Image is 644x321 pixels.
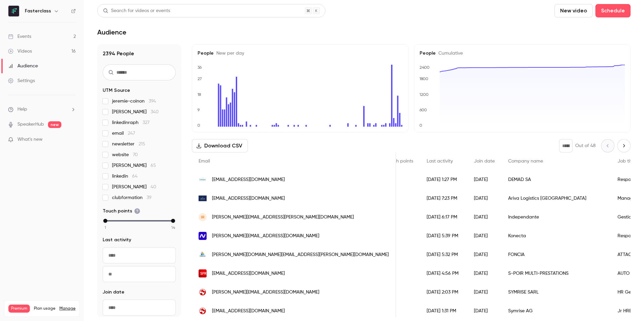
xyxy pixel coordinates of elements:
[212,251,389,258] span: [PERSON_NAME][DOMAIN_NAME][EMAIL_ADDRESS][PERSON_NAME][DOMAIN_NAME]
[420,170,467,189] div: [DATE] 1:27 PM
[147,195,152,200] span: 39
[379,302,420,320] div: 1
[212,308,285,315] span: [EMAIL_ADDRESS][DOMAIN_NAME]
[112,130,135,137] span: email
[379,264,420,283] div: 1
[112,184,156,190] span: [PERSON_NAME]
[197,108,200,112] text: 9
[379,245,420,264] div: 1
[198,76,202,81] text: 27
[103,87,130,94] span: UTM Source
[143,120,150,125] span: 327
[501,264,611,283] div: S-POIR MULTI-PRESTATIONS
[379,170,420,189] div: 1
[420,65,430,70] text: 2400
[618,159,635,164] span: Job title
[103,50,176,58] h1: 2394 People
[436,51,463,56] span: Cumulative
[379,227,420,245] div: 1
[132,174,138,179] span: 64
[379,208,420,227] div: 1
[197,123,200,128] text: 0
[467,170,501,189] div: [DATE]
[212,214,354,221] span: [PERSON_NAME][EMAIL_ADDRESS][PERSON_NAME][DOMAIN_NAME]
[617,139,631,152] button: Next page
[386,159,413,164] span: Touch points
[8,77,35,84] div: Settings
[467,283,501,302] div: [DATE]
[8,63,38,69] div: Audience
[420,264,467,283] div: [DATE] 4:56 PM
[34,306,55,311] span: Plan usage
[420,189,467,208] div: [DATE] 7:23 PM
[467,264,501,283] div: [DATE]
[467,208,501,227] div: [DATE]
[420,283,467,302] div: [DATE] 2:03 PM
[198,50,403,57] h5: People
[419,108,427,112] text: 600
[112,173,138,180] span: linkedin
[112,194,152,201] span: clubformation
[467,189,501,208] div: [DATE]
[48,121,61,128] span: new
[103,7,170,14] div: Search for videos or events
[379,283,420,302] div: 1
[128,131,135,136] span: 247
[595,4,631,17] button: Schedule
[501,170,611,189] div: DEMAD SA
[112,151,138,158] span: website
[420,227,467,245] div: [DATE] 5:39 PM
[103,208,140,214] span: Touch points
[501,283,611,302] div: SYMRISE SARL
[508,159,543,164] span: Company name
[17,106,27,113] span: Help
[419,123,422,128] text: 0
[17,136,43,143] span: What's new
[212,270,285,277] span: [EMAIL_ADDRESS][DOMAIN_NAME]
[467,227,501,245] div: [DATE]
[501,189,611,208] div: Ariva Logistics [GEOGRAPHIC_DATA]
[8,6,19,16] img: Fasterclass
[214,51,244,56] span: New per day
[467,245,501,264] div: [DATE]
[419,92,429,97] text: 1200
[212,176,285,183] span: [EMAIL_ADDRESS][DOMAIN_NAME]
[103,219,107,223] div: min
[68,137,76,143] iframe: Noticeable Trigger
[151,185,156,189] span: 40
[59,306,75,311] a: Manage
[501,302,611,320] div: Symrise AG
[212,195,285,202] span: [EMAIL_ADDRESS][DOMAIN_NAME]
[420,245,467,264] div: [DATE] 5:32 PM
[199,251,207,259] img: foncia.com
[199,307,207,315] img: symrise.com
[17,121,44,128] a: SpeakerHub
[25,8,51,14] h6: Fasterclass
[474,159,495,164] span: Join date
[199,194,207,202] img: ariva-logistics.com
[112,141,145,147] span: newsletter
[198,65,202,70] text: 36
[420,208,467,227] div: [DATE] 6:17 PM
[8,106,76,113] li: help-dropdown-opener
[199,269,207,277] img: neuf.fr
[151,163,156,168] span: 65
[112,109,159,115] span: [PERSON_NAME]
[467,302,501,320] div: [DATE]
[199,232,207,240] img: konecta.com
[151,110,159,114] span: 340
[149,99,156,104] span: 394
[575,142,596,149] p: Out of 48
[501,208,611,227] div: Independante
[103,289,124,296] span: Join date
[212,233,319,240] span: [PERSON_NAME][EMAIL_ADDRESS][DOMAIN_NAME]
[8,305,30,313] span: Premium
[8,33,31,40] div: Events
[103,237,131,243] span: Last activity
[171,219,175,223] div: max
[197,92,201,97] text: 18
[427,159,453,164] span: Last activity
[212,289,319,296] span: [PERSON_NAME][EMAIL_ADDRESS][DOMAIN_NAME]
[501,227,611,245] div: Konecta
[199,176,207,184] img: demad.mg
